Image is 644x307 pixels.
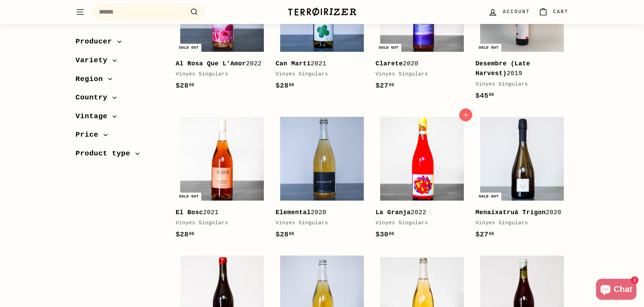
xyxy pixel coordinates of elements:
[289,232,294,236] sup: 00
[476,92,494,100] span: $45
[76,53,165,72] button: Variety
[176,219,262,227] div: Vinyes Singulars
[276,59,362,69] div: 2021
[276,60,311,67] b: Can Marti
[476,80,562,89] div: Vinyes Singulars
[476,44,501,52] div: Sold out
[76,55,113,66] span: Variety
[76,127,165,146] button: Price
[484,2,534,22] a: Account
[276,70,362,79] div: Vinyes Singulars
[289,83,294,88] sup: 00
[76,90,165,109] button: Country
[376,82,394,90] span: $27
[76,36,117,48] span: Producer
[276,82,294,90] span: $28
[376,60,403,67] b: Clarete
[276,209,311,216] b: Elemental
[503,8,530,16] span: Account
[176,59,262,69] div: 2022
[176,208,262,218] div: 2021
[176,82,194,90] span: $28
[76,34,165,53] button: Producer
[389,83,394,88] sup: 00
[376,219,462,227] div: Vinyes Singulars
[553,8,569,16] span: Cart
[476,193,501,201] div: Sold out
[376,44,401,52] div: Sold out
[76,129,104,141] span: Price
[489,232,494,236] sup: 00
[376,112,469,247] a: La Granja2022Vinyes Singulars
[594,279,638,301] inbox-online-store-chat: Shopify online store chat
[476,59,562,79] div: 2019
[476,112,569,247] a: Sold out Menaixatruá Trigon2020Vinyes Singulars
[476,231,494,239] span: $27
[389,232,394,236] sup: 00
[176,209,203,216] b: El Bosc
[476,209,546,216] b: Menaixatruá Trigon
[476,60,530,77] b: Desembre (Late Harvest)
[276,112,369,247] a: Elemental2020Vinyes Singulars
[376,70,462,79] div: Vinyes Singulars
[76,146,165,165] button: Product type
[76,108,165,127] button: Vintage
[489,92,494,97] sup: 00
[534,2,573,22] a: Cart
[76,110,113,122] span: Vintage
[189,83,194,88] sup: 00
[176,112,269,247] a: Sold out El Bosc2021Vinyes Singulars
[376,59,462,69] div: 2020
[176,60,246,67] b: Al Rosa Que L'Amor
[476,219,562,227] div: Vinyes Singulars
[276,208,362,218] div: 2020
[176,44,201,52] div: Sold out
[276,219,362,227] div: Vinyes Singulars
[176,70,262,79] div: Vinyes Singulars
[76,148,136,160] span: Product type
[189,232,194,236] sup: 00
[76,71,165,90] button: Region
[176,231,194,239] span: $28
[376,209,411,216] b: La Granja
[276,231,294,239] span: $28
[76,73,108,85] span: Region
[376,231,394,239] span: $30
[376,208,462,218] div: 2022
[76,92,113,104] span: Country
[176,193,201,201] div: Sold out
[476,208,562,218] div: 2020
